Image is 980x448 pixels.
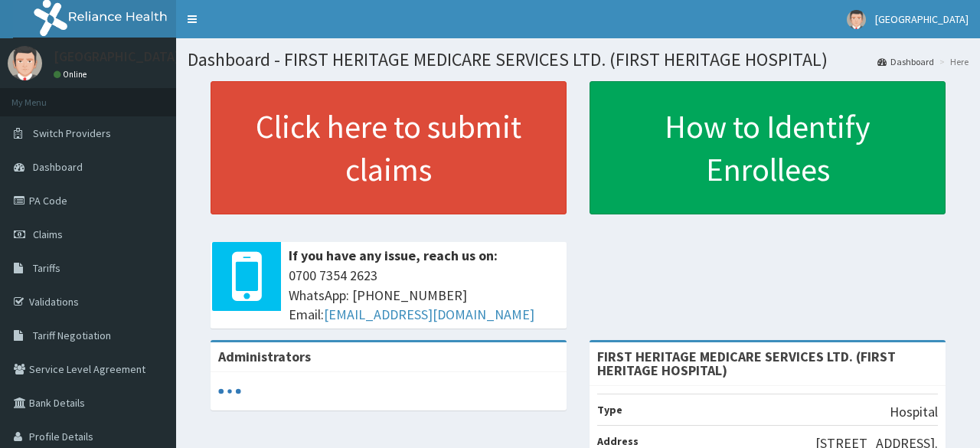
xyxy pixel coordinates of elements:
[33,329,111,342] span: Tariff Negotiation
[33,227,63,241] span: Claims
[890,402,938,422] p: Hospital
[33,160,83,174] span: Dashboard
[188,50,969,70] h1: Dashboard - FIRST HERITAGE MEDICARE SERVICES LTD. (FIRST HERITAGE HOSPITAL)
[33,261,60,275] span: Tariffs
[54,69,90,80] a: Online
[936,55,969,68] li: Here
[8,46,42,80] img: User Image
[218,380,241,403] svg: audio-loading
[597,403,622,417] b: Type
[875,12,969,26] span: [GEOGRAPHIC_DATA]
[289,247,498,264] b: If you have any issue, reach us on:
[597,434,639,448] b: Address
[597,348,896,379] strong: FIRST HERITAGE MEDICARE SERVICES LTD. (FIRST HERITAGE HOSPITAL)
[877,55,934,68] a: Dashboard
[33,126,111,140] span: Switch Providers
[847,10,866,29] img: User Image
[54,50,180,64] p: [GEOGRAPHIC_DATA]
[211,81,567,214] a: Click here to submit claims
[590,81,946,214] a: How to Identify Enrollees
[218,348,311,365] b: Administrators
[289,266,559,325] span: 0700 7354 2623 WhatsApp: [PHONE_NUMBER] Email:
[324,306,534,323] a: [EMAIL_ADDRESS][DOMAIN_NAME]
